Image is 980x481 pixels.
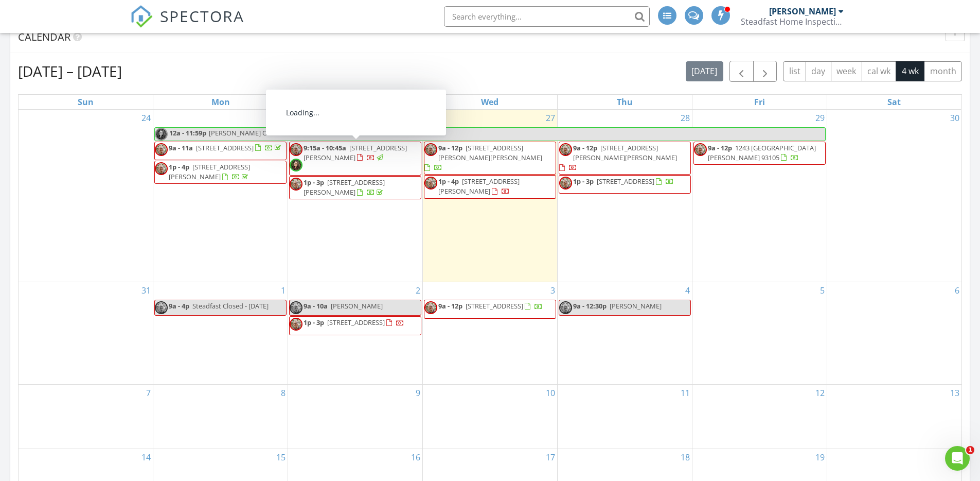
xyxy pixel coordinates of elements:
[544,110,557,126] a: Go to August 27, 2025
[557,282,692,385] td: Go to September 4, 2025
[130,14,244,36] a: SPECTORA
[813,449,827,466] a: Go to September 19, 2025
[169,143,193,152] span: 9a - 11a
[573,143,677,162] span: [STREET_ADDRESS][PERSON_NAME][PERSON_NAME]
[18,30,70,44] span: Calendar
[885,95,903,109] a: Saturday
[948,385,961,401] a: Go to September 13, 2025
[424,143,542,172] a: 9a - 12p [STREET_ADDRESS][PERSON_NAME][PERSON_NAME]
[290,318,302,331] img: 2019_gatesfamily2.jpg
[424,177,437,190] img: 2019_gatesfamily2.jpg
[693,142,826,165] a: 9a - 12p 1243 [GEOGRAPHIC_DATA][PERSON_NAME] 93105
[423,110,558,282] td: Go to August 27, 2025
[559,301,572,314] img: 2019_gatesfamily2.jpg
[414,385,422,401] a: Go to September 9, 2025
[544,449,557,466] a: Go to September 17, 2025
[409,110,422,126] a: Go to August 26, 2025
[548,282,557,299] a: Go to September 3, 2025
[694,143,707,156] img: 2019_gatesfamily2.jpg
[953,282,961,299] a: Go to September 6, 2025
[559,143,677,172] a: 9a - 12p [STREET_ADDRESS][PERSON_NAME][PERSON_NAME]
[304,178,385,197] span: [STREET_ADDRESS][PERSON_NAME]
[192,301,269,311] span: Steadfast Closed - [DATE]
[155,143,168,156] img: 2019_gatesfamily2.jpg
[209,128,274,138] span: [PERSON_NAME] Out
[304,143,407,162] span: [STREET_ADDRESS][PERSON_NAME]
[438,177,520,196] span: [STREET_ADDRESS][PERSON_NAME]
[288,282,423,385] td: Go to September 2, 2025
[438,301,462,311] span: 9a - 12p
[169,162,189,171] span: 1p - 4p
[813,385,827,401] a: Go to September 12, 2025
[288,385,423,449] td: Go to September 9, 2025
[409,449,422,466] a: Go to September 16, 2025
[19,385,153,449] td: Go to September 7, 2025
[154,142,287,160] a: 9a - 11a [STREET_ADDRESS]
[289,316,421,335] a: 1p - 3p [STREET_ADDRESS]
[209,95,232,109] a: Monday
[827,385,961,449] td: Go to September 13, 2025
[169,162,250,181] span: [STREET_ADDRESS][PERSON_NAME]
[304,143,407,162] a: 9:15a - 10:45a [STREET_ADDRESS][PERSON_NAME]
[154,161,287,184] a: 1p - 4p [STREET_ADDRESS][PERSON_NAME]
[169,143,283,152] a: 9a - 11a [STREET_ADDRESS]
[769,6,836,16] div: [PERSON_NAME]
[288,110,423,282] td: Go to August 26, 2025
[424,175,556,198] a: 1p - 4p [STREET_ADDRESS][PERSON_NAME]
[144,385,153,401] a: Go to September 7, 2025
[438,177,459,186] span: 1p - 4p
[557,385,692,449] td: Go to September 11, 2025
[19,282,153,385] td: Go to August 31, 2025
[331,301,383,311] span: [PERSON_NAME]
[346,95,365,109] a: Tuesday
[741,16,844,27] div: Steadfast Home Inspection
[559,175,691,194] a: 1p - 3p [STREET_ADDRESS]
[153,385,288,449] td: Go to September 8, 2025
[479,95,501,109] a: Wednesday
[169,162,250,181] a: 1p - 4p [STREET_ADDRESS][PERSON_NAME]
[155,162,168,175] img: 2019_gatesfamily2.jpg
[414,282,422,299] a: Go to September 2, 2025
[438,143,462,152] span: 9a - 12p
[692,385,827,449] td: Go to September 12, 2025
[679,110,692,126] a: Go to August 28, 2025
[862,61,897,81] button: cal wk
[438,301,543,311] a: 9a - 12p [STREET_ADDRESS]
[708,143,732,152] span: 9a - 12p
[966,446,974,454] span: 1
[544,385,557,401] a: Go to September 10, 2025
[327,318,385,327] span: [STREET_ADDRESS]
[155,128,168,141] img: img_9596.jpg
[423,282,558,385] td: Go to September 3, 2025
[130,5,153,28] img: The Best Home Inspection Software - Spectora
[945,446,970,471] iframe: Intercom live chat
[753,61,777,82] button: Next
[169,128,207,141] span: 12a - 11:59p
[831,61,862,81] button: week
[683,282,692,299] a: Go to September 4, 2025
[153,110,288,282] td: Go to August 25, 2025
[423,385,558,449] td: Go to September 10, 2025
[813,110,827,126] a: Go to August 29, 2025
[692,110,827,282] td: Go to August 29, 2025
[196,143,254,152] span: [STREET_ADDRESS]
[924,61,962,81] button: month
[160,5,244,27] span: SPECTORA
[559,142,691,175] a: 9a - 12p [STREET_ADDRESS][PERSON_NAME][PERSON_NAME]
[573,301,607,311] span: 9a - 12:30p
[424,143,437,156] img: 2019_gatesfamily2.jpg
[304,143,346,152] span: 9:15a - 10:45a
[304,301,328,311] span: 9a - 10a
[827,282,961,385] td: Go to September 6, 2025
[610,301,662,311] span: [PERSON_NAME]
[692,282,827,385] td: Go to September 5, 2025
[304,178,324,187] span: 1p - 3p
[290,301,302,314] img: 2019_gatesfamily2.jpg
[573,177,674,186] a: 1p - 3p [STREET_ADDRESS]
[466,301,523,311] span: [STREET_ADDRESS]
[615,95,635,109] a: Thursday
[708,143,816,162] span: 1243 [GEOGRAPHIC_DATA][PERSON_NAME] 93105
[304,318,404,327] a: 1p - 3p [STREET_ADDRESS]
[304,318,324,327] span: 1p - 3p
[827,110,961,282] td: Go to August 30, 2025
